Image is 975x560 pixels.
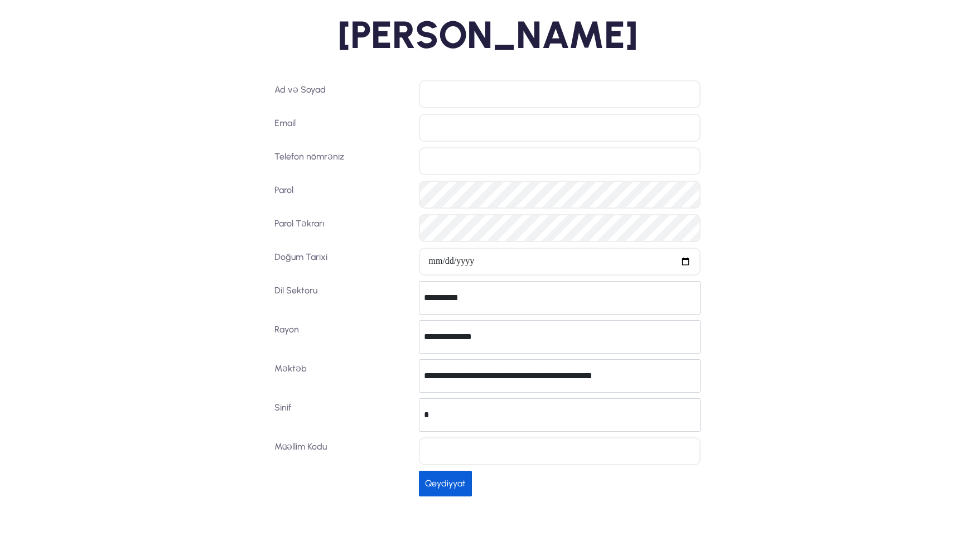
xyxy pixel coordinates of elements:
[270,114,415,142] label: Email
[270,359,415,393] label: Məktəb
[270,181,415,209] label: Parol
[166,11,810,58] h2: [PERSON_NAME]
[270,281,415,315] label: Dil Sektoru
[419,471,472,496] button: Qeydiyyat
[270,80,415,108] label: Ad və Soyad
[270,214,415,242] label: Parol Təkrarı
[270,398,415,432] label: Sinif
[270,248,415,276] label: Doğum Tarixi
[270,147,415,175] label: Telefon nömrəniz
[270,320,415,354] label: Rayon
[270,437,415,465] label: Müəllim Kodu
